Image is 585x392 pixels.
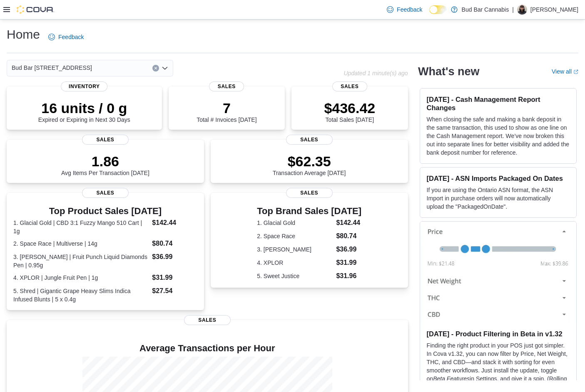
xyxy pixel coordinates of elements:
[273,153,346,170] p: $62.35
[257,206,361,216] h3: Top Brand Sales [DATE]
[13,219,149,235] dt: 1. Glacial Gold | CBD 3:1 Fuzzy Mango 510 Cart | 1g
[427,174,570,182] h3: [DATE] - ASN Imports Packaged On Dates
[336,258,361,268] dd: $31.99
[82,135,129,145] span: Sales
[38,100,130,116] p: 16 units / 0 g
[530,5,578,15] p: [PERSON_NAME]
[152,252,197,262] dd: $36.99
[286,135,333,145] span: Sales
[429,5,447,14] input: Dark Mode
[61,153,149,170] p: 1.86
[13,274,149,282] dt: 4. XPLOR | Jungle Fruit Pen | 1g
[427,115,570,157] p: When closing the safe and making a bank deposit in the same transaction, this used to show as one...
[336,231,361,241] dd: $80.74
[427,341,570,391] p: Finding the right product in your POS just got simpler. In Cova v1.32, you can now filter by Pric...
[344,70,408,76] p: Updated 1 minute(s) ago
[429,14,430,15] span: Dark Mode
[13,239,149,248] dt: 2. Space Race | Multiverse | 14g
[336,244,361,254] dd: $36.99
[13,343,401,353] h4: Average Transactions per Hour
[336,271,361,281] dd: $31.96
[257,232,333,240] dt: 2. Space Race
[324,100,375,116] p: $436.42
[324,100,375,123] div: Total Sales [DATE]
[152,218,197,228] dd: $142.44
[12,63,92,73] span: Bud Bar [STREET_ADDRESS]
[517,5,527,15] div: Marina B
[209,81,244,91] span: Sales
[552,68,578,75] a: View allExternal link
[61,81,107,91] span: Inventory
[418,65,479,78] h2: What's new
[13,206,197,216] h3: Top Product Sales [DATE]
[152,273,197,283] dd: $31.99
[197,100,256,116] p: 7
[82,188,129,198] span: Sales
[58,33,84,41] span: Feedback
[427,330,570,338] h3: [DATE] - Product Filtering in Beta in v1.32
[45,29,87,45] a: Feedback
[152,286,197,296] dd: $27.54
[38,100,130,123] div: Expired or Expiring in Next 30 Days
[184,315,231,325] span: Sales
[336,218,361,228] dd: $142.44
[332,81,367,91] span: Sales
[512,5,514,15] p: |
[286,188,333,198] span: Sales
[427,95,570,112] h3: [DATE] - Cash Management Report Changes
[433,375,470,382] em: Beta Features
[13,287,149,303] dt: 5. Shred | Gigantic Grape Heavy Slims Indica Infused Blunts | 5 x 0.4g
[257,219,333,227] dt: 1. Glacial Gold
[427,186,570,211] p: If you are using the Ontario ASN format, the ASN Import in purchase orders will now automatically...
[17,5,54,14] img: Cova
[257,259,333,267] dt: 4. XPLOR
[197,100,256,123] div: Total # Invoices [DATE]
[462,5,509,15] p: Bud Bar Cannabis
[273,153,346,176] div: Transaction Average [DATE]
[383,1,426,18] a: Feedback
[152,65,159,71] button: Clear input
[61,153,149,176] div: Avg Items Per Transaction [DATE]
[573,69,578,74] svg: External link
[13,253,149,269] dt: 3. [PERSON_NAME] | Fruit Punch Liquid Diamonds Pen | 0.95g
[152,239,197,249] dd: $80.74
[257,245,333,254] dt: 3. [PERSON_NAME]
[7,26,40,43] h1: Home
[397,5,422,14] span: Feedback
[257,272,333,280] dt: 5. Sweet Justice
[162,65,168,71] button: Open list of options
